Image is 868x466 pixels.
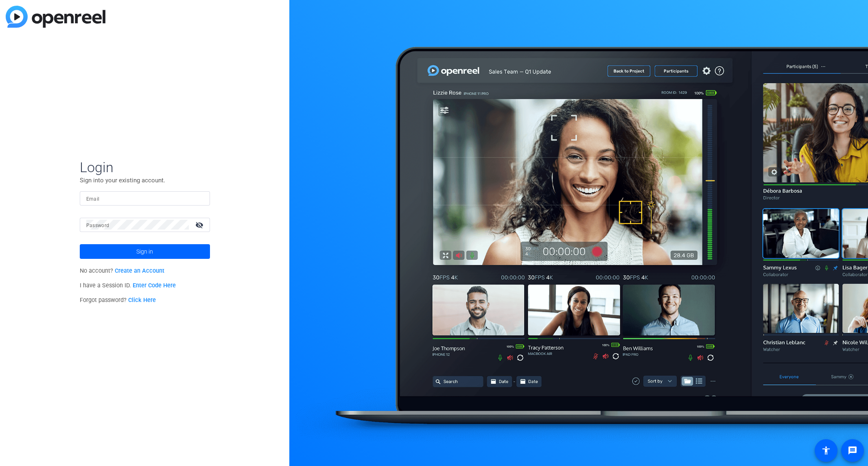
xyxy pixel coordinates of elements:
[190,219,210,231] mat-icon: visibility_off
[80,244,210,259] button: Sign in
[86,193,203,203] input: Enter Email Address
[821,446,831,455] mat-icon: accessibility
[80,176,210,185] p: Sign into your existing account.
[80,267,165,274] span: No account?
[80,297,156,304] span: Forgot password?
[86,196,100,202] mat-label: Email
[136,241,153,262] span: Sign in
[115,267,164,274] a: Create an Account
[6,6,105,28] img: blue-gradient.svg
[133,282,176,289] a: Enter Code Here
[128,297,156,304] a: Click Here
[80,159,210,176] span: Login
[848,446,857,455] mat-icon: message
[80,282,176,289] span: I have a Session ID.
[86,223,109,228] mat-label: Password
